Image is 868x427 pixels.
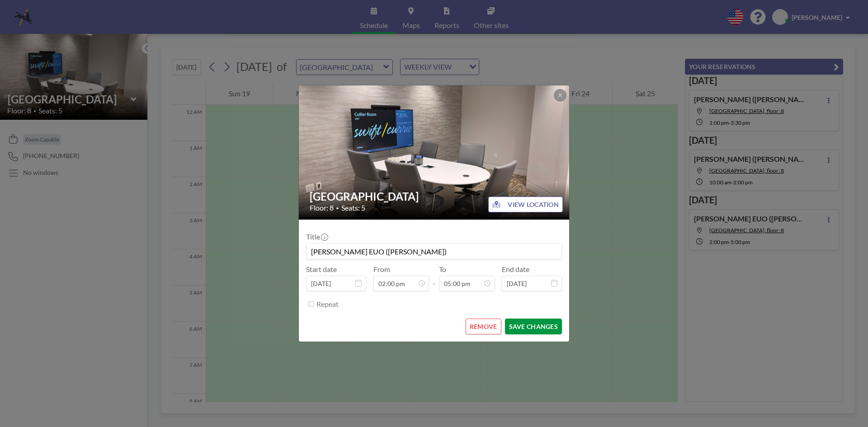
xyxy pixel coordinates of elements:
span: - [433,268,435,288]
span: • [336,205,339,211]
span: Floor: 8 [310,203,334,212]
label: To [439,265,446,274]
button: SAVE CHANGES [505,319,562,334]
span: Seats: 5 [341,203,365,212]
button: VIEW LOCATION [488,197,563,212]
label: End date [502,265,529,274]
label: Repeat [316,300,339,309]
h2: [GEOGRAPHIC_DATA] [310,190,559,203]
label: Title [306,232,327,241]
label: Start date [306,265,337,274]
button: REMOVE [466,319,501,334]
label: From [373,265,390,274]
input: (No title) [307,244,561,259]
img: 537.png [299,51,570,254]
